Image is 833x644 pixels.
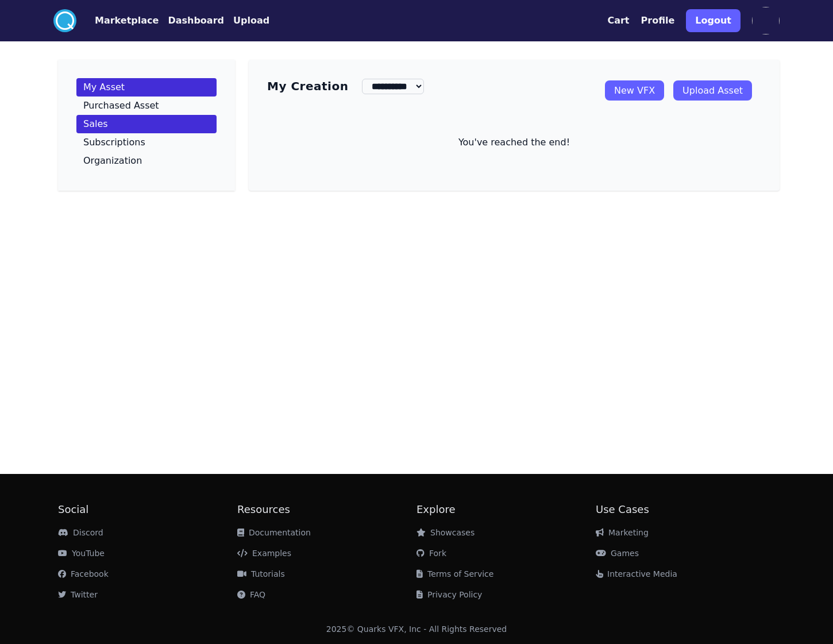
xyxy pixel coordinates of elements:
[596,569,677,579] a: Interactive Media
[596,549,639,558] a: Games
[237,590,265,599] a: FAQ
[686,9,741,32] button: Logout
[596,528,649,537] a: Marketing
[416,528,475,537] a: Showcases
[76,133,217,152] a: Subscriptions
[233,14,269,28] button: Upload
[607,14,629,28] button: Cart
[168,14,224,28] button: Dashboard
[686,5,741,37] a: Logout
[326,623,507,635] div: 2025 © Quarks VFX, Inc - All Rights Reserved
[267,136,761,149] p: You've reached the end!
[267,78,348,94] h3: My Creation
[416,590,482,599] a: Privacy Policy
[58,502,237,518] h2: Social
[159,14,224,28] a: Dashboard
[76,152,217,170] a: Organization
[95,14,159,28] button: Marketplace
[58,549,105,558] a: YouTube
[58,528,103,537] a: Discord
[83,83,125,92] p: My Asset
[605,80,664,101] a: New VFX
[224,14,269,28] a: Upload
[237,549,291,558] a: Examples
[752,7,780,34] img: profile
[58,590,98,599] a: Twitter
[416,549,446,558] a: Fork
[76,115,217,133] a: Sales
[76,14,159,28] a: Marketplace
[673,80,752,101] a: Upload Asset
[641,14,675,28] button: Profile
[83,156,142,165] p: Organization
[596,502,775,518] h2: Use Cases
[76,78,217,97] a: My Asset
[237,569,285,579] a: Tutorials
[237,528,311,537] a: Documentation
[416,569,493,579] a: Terms of Service
[83,119,108,129] p: Sales
[83,138,145,147] p: Subscriptions
[83,101,159,110] p: Purchased Asset
[416,502,596,518] h2: Explore
[237,502,416,518] h2: Resources
[76,97,217,115] a: Purchased Asset
[58,569,109,579] a: Facebook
